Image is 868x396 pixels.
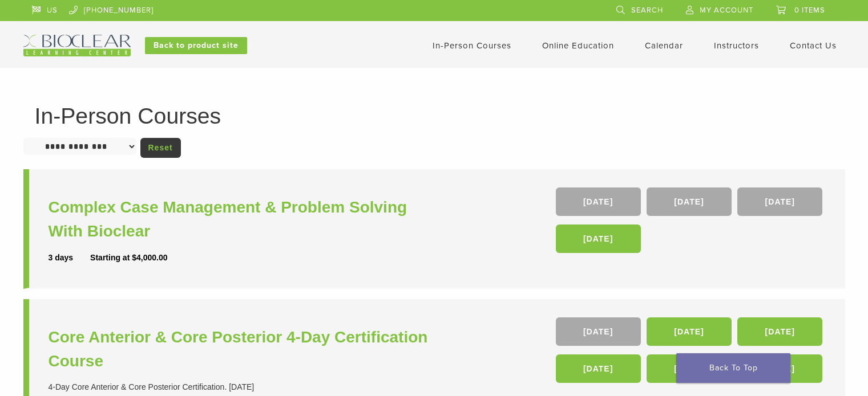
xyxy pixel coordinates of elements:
a: [DATE] [556,224,641,253]
a: [DATE] [556,317,641,346]
a: Contact Us [790,40,837,51]
h1: In-Person Courses [35,105,834,127]
a: In-Person Courses [433,40,511,51]
div: 4-Day Core Anterior & Core Posterior Certification. [DATE] [49,381,437,393]
img: Bioclear [23,35,131,56]
span: Search [631,6,663,15]
a: [DATE] [647,354,732,383]
a: Calendar [645,40,683,51]
div: , , , , , [556,317,826,389]
div: , , , [556,187,826,259]
a: [DATE] [737,317,822,346]
a: [DATE] [737,187,822,216]
a: Instructors [714,40,759,51]
a: [DATE] [556,187,641,216]
a: Back To Top [676,353,790,383]
a: Online Education [542,40,614,51]
span: My Account [700,6,753,15]
a: [DATE] [647,317,732,346]
a: [DATE] [556,354,641,383]
a: Complex Case Management & Problem Solving With Bioclear [49,195,437,243]
a: [DATE] [647,187,732,216]
div: 3 days [49,252,91,264]
div: Starting at $4,000.00 [90,252,167,264]
span: 0 items [794,6,825,15]
a: Reset [140,138,181,158]
a: Back to product site [145,37,247,54]
a: Core Anterior & Core Posterior 4-Day Certification Course [49,325,437,373]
